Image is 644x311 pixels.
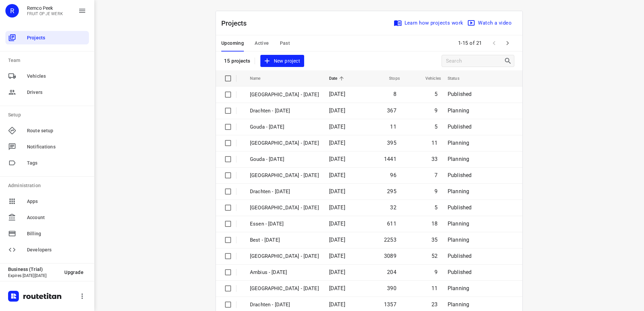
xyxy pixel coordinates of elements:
span: 5 [434,124,438,130]
p: Gemeente Rotterdam - Monday [250,204,319,212]
p: Projects [221,18,252,28]
span: Planning [448,140,469,146]
span: 9 [434,269,438,275]
span: 23 [431,301,438,308]
span: 96 [390,172,396,178]
p: [GEOGRAPHIC_DATA] - [DATE] [250,91,319,99]
span: 32 [390,204,396,211]
span: [DATE] [329,140,345,146]
p: Drachten - [DATE] [250,188,319,196]
span: 52 [431,253,438,259]
p: Ambius - Monday [250,269,319,276]
span: Planning [448,107,469,114]
p: Antwerpen - Monday [250,285,319,292]
span: Vehicles [27,73,86,80]
p: Setup [8,111,89,118]
span: Planning [448,188,469,195]
p: Team [8,57,89,64]
span: New project [264,57,300,65]
span: 11 [390,124,396,130]
span: [DATE] [329,172,345,178]
span: Upgrade [64,270,84,275]
span: Vehicles [417,74,441,82]
span: [DATE] [329,301,345,308]
span: Published [448,91,472,97]
span: 5 [434,91,438,97]
p: Gouda - Tuesday [250,155,319,163]
span: [DATE] [329,269,345,275]
span: Status [448,74,468,82]
span: Planning [448,156,469,162]
span: 2253 [384,237,396,243]
span: Name [250,74,269,82]
p: Administration [8,182,89,189]
div: Billing [5,227,89,240]
div: Tags [5,156,89,170]
span: 204 [387,269,396,275]
p: Zwolle - Tuesday [250,139,319,147]
span: 9 [434,107,438,114]
span: Upcoming [221,39,244,47]
div: Notifications [5,140,89,153]
span: Billing [27,230,86,237]
p: Drachten - Monday [250,301,319,309]
span: 7 [434,172,438,178]
span: Published [448,124,472,130]
div: Route setup [5,124,89,137]
div: Drivers [5,85,89,99]
span: 11 [431,140,438,146]
div: Vehicles [5,69,89,83]
p: [GEOGRAPHIC_DATA] - [DATE] [250,172,319,179]
span: Published [448,172,472,178]
span: Route setup [27,127,86,134]
span: Previous Page [487,36,501,50]
span: Published [448,269,472,275]
span: 395 [387,140,396,146]
div: R [5,4,19,18]
div: Developers [5,243,89,256]
span: [DATE] [329,237,345,243]
span: 367 [387,107,396,114]
span: 295 [387,188,396,195]
span: Tags [27,160,86,167]
span: Planning [448,301,469,308]
span: Planning [448,220,469,227]
span: 1357 [384,301,396,308]
span: [DATE] [329,220,345,227]
span: [DATE] [329,253,345,259]
input: Search projects [446,56,504,66]
p: FRUIT OP JE WERK [27,11,63,16]
p: Expires [DATE][DATE] [8,273,59,278]
span: 390 [387,285,396,291]
div: Projects [5,31,89,44]
span: 18 [431,220,438,227]
span: 1441 [384,156,396,162]
span: 33 [431,156,438,162]
p: 15 projects [224,58,251,64]
div: Account [5,211,89,224]
span: 8 [393,91,396,97]
p: Best - [DATE] [250,236,319,244]
span: Planning [448,237,469,243]
p: Business (Trial) [8,267,59,272]
p: Drachten - [DATE] [250,107,319,115]
span: Planning [448,285,469,291]
span: Date [329,74,346,82]
span: Apps [27,198,86,205]
span: 3089 [384,253,396,259]
span: Developers [27,246,86,253]
span: [DATE] [329,156,345,162]
span: 611 [387,220,396,227]
span: [DATE] [329,107,345,114]
span: Notifications [27,143,86,150]
button: New project [260,55,304,67]
span: [DATE] [329,188,345,195]
p: Gouda - Wednesday [250,123,319,131]
span: Account [27,214,86,221]
span: 1-15 of 21 [455,36,485,50]
span: Published [448,253,472,259]
span: [DATE] [329,91,345,97]
div: Apps [5,195,89,208]
span: 35 [431,237,438,243]
span: [DATE] [329,204,345,211]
